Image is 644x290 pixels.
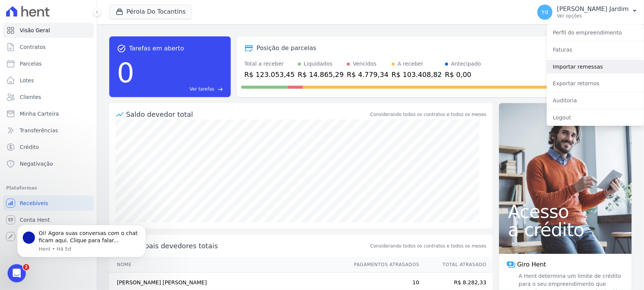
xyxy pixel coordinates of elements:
span: Tarefas em aberto [129,44,184,53]
p: Ver opções [557,13,629,19]
div: Considerando todos os contratos e todos os meses [370,111,487,118]
span: Ver tarefas [190,86,214,92]
button: Yd [PERSON_NAME] Jardim Ver opções [531,2,644,23]
span: Clientes [20,93,41,101]
a: Negativação [3,156,94,171]
a: Recebíveis [3,196,94,211]
a: Parcelas [3,56,94,71]
span: Crédito [20,143,39,151]
span: Transferências [20,127,58,134]
span: task_alt [117,44,126,53]
span: 2 [23,264,29,270]
a: Faturas [547,43,644,56]
div: Posição de parcelas [257,44,316,53]
a: Clientes [3,89,94,105]
span: Recebíveis [20,199,48,207]
span: Parcelas [20,60,42,67]
div: Liquidados [304,60,333,68]
span: Yd [542,9,548,15]
p: [PERSON_NAME] Jardim [557,5,629,13]
div: Antecipado [451,60,481,68]
span: east [217,86,223,92]
th: Pagamentos Atrasados [347,257,420,273]
div: R$ 123.053,45 [244,69,295,80]
a: Crédito [3,140,94,155]
div: R$ 4.779,34 [347,69,389,80]
div: A receber [398,60,424,68]
div: R$ 14.865,29 [298,69,344,80]
span: Giro Hent [517,260,546,269]
button: Pérola Do Tocantins [109,5,192,19]
span: Principais devedores totais [126,241,369,251]
span: Minha Carteira [20,110,59,118]
div: R$ 0,00 [445,69,481,80]
span: a crédito [508,221,623,239]
a: Auditoria [547,94,644,107]
span: Contratos [20,43,46,51]
div: Total a receber [244,60,295,68]
div: 0 [117,53,134,92]
a: Conta Hent [3,212,94,227]
iframe: Intercom notifications mensagem [6,215,157,286]
div: Vencidos [353,60,376,68]
span: Acesso [508,202,623,221]
a: Exportar retornos [547,77,644,90]
div: Plataformas [6,183,91,193]
span: Lotes [20,77,34,84]
a: Transferências [3,123,94,138]
th: Total Atrasado [420,257,493,273]
th: Nome [109,257,347,273]
a: Importar remessas [547,60,644,74]
span: Visão Geral [20,27,50,34]
span: Considerando todos os contratos e todos os meses [370,243,487,249]
a: Ver tarefas east [137,86,223,92]
a: Logout [547,111,644,124]
a: Visão Geral [3,23,94,38]
iframe: Intercom live chat [8,264,26,282]
a: Lotes [3,73,94,88]
div: R$ 103.408,82 [392,69,442,80]
span: Negativação [20,160,53,168]
a: Contratos [3,39,94,55]
a: Perfil do empreendimento [547,26,644,39]
a: Minha Carteira [3,106,94,121]
div: Saldo devedor total [126,109,369,119]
